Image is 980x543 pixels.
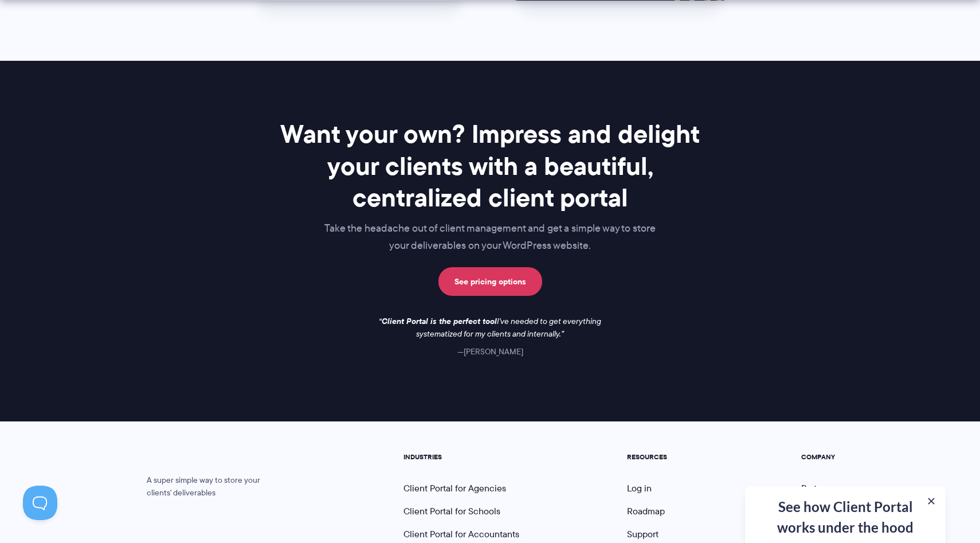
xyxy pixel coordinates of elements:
[801,482,865,495] a: Partner program
[23,486,57,520] iframe: Toggle Customer Support
[801,453,865,461] h5: COMPANY
[115,474,260,499] span: A super simple way to store your clients' deliverables
[403,453,519,461] h5: INDUSTRIES
[261,118,719,213] h2: Want your own? Impress and delight your clients with a beautiful, centralized client portal
[403,505,500,518] a: Client Portal for Schools
[370,315,610,341] p: I've needed to get everything systematized for my clients and internally.
[438,267,542,296] a: See pricing options
[403,482,506,495] a: Client Portal for Agencies
[457,346,523,357] cite: [PERSON_NAME]
[403,528,519,541] a: Client Portal for Accountants
[627,505,665,518] a: Roadmap
[261,220,719,255] p: Take the headache out of client management and get a simple way to store your deliverables on you...
[382,315,497,327] strong: Client Portal is the perfect tool
[627,453,693,461] h5: RESOURCES
[627,528,658,541] a: Support
[627,482,652,495] a: Log in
